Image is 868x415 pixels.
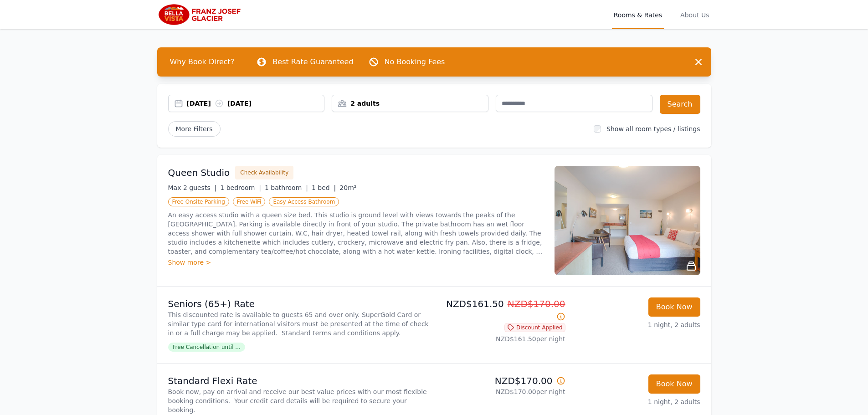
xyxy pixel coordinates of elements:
span: 1 bed | [312,184,336,191]
span: Free Onsite Parking [168,197,229,206]
span: Max 2 guests | [168,184,217,191]
img: Bella Vista Franz Josef Glacier [157,4,245,26]
p: NZD$161.50 [438,297,565,323]
p: Seniors (65+) Rate [168,297,431,310]
label: Show all room types / listings [606,125,700,133]
button: Book Now [648,297,700,317]
p: An easy access studio with a queen size bed. This studio is ground level with views towards the p... [168,210,544,256]
p: NZD$161.50 per night [438,334,565,343]
p: 1 night, 2 adults [573,397,700,406]
div: 2 adults [332,99,488,108]
p: NZD$170.00 per night [438,387,565,396]
p: NZD$170.00 [438,374,565,387]
span: Free WiFi [233,197,266,206]
span: Free Cancellation until ... [168,343,245,352]
div: Show more > [168,258,544,267]
button: Search [660,95,700,114]
p: 1 night, 2 adults [573,320,700,329]
p: Book now, pay on arrival and receive our best value prices with our most flexible booking conditi... [168,387,431,415]
span: 1 bathroom | [265,184,308,191]
button: Book Now [648,374,700,394]
p: Standard Flexi Rate [168,374,431,387]
div: [DATE] [DATE] [187,99,324,108]
p: This discounted rate is available to guests 65 and over only. SuperGold Card or similar type card... [168,310,431,338]
h3: Queen Studio [168,166,230,179]
span: Why Book Direct? [163,53,242,71]
span: 1 bedroom | [220,184,261,191]
span: More Filters [168,121,221,137]
p: Best Rate Guaranteed [272,56,353,67]
span: NZD$170.00 [508,298,565,309]
span: Discount Applied [504,323,565,332]
span: 20m² [339,184,356,191]
span: Easy-Access Bathroom [269,197,339,206]
p: No Booking Fees [385,56,445,67]
button: Check Availability [235,166,293,179]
